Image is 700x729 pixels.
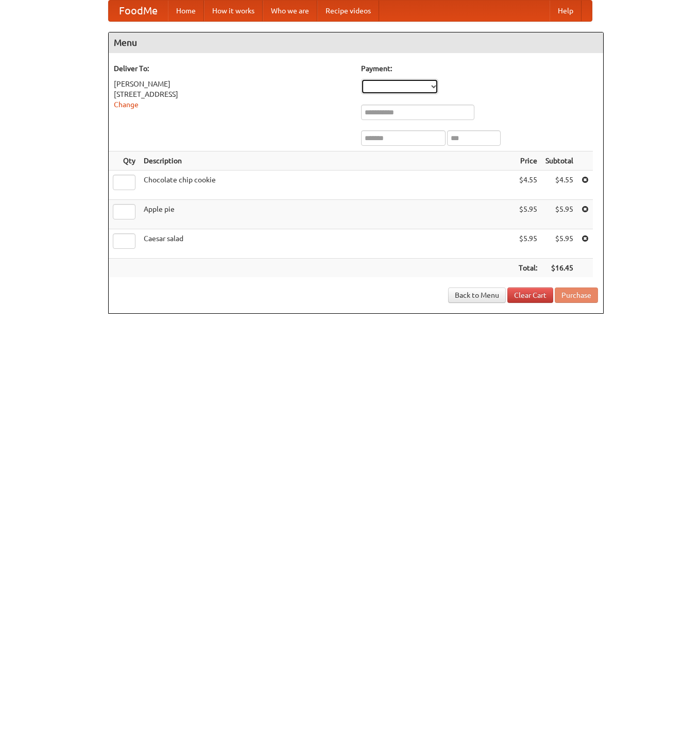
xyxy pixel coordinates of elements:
h5: Payment: [361,63,598,74]
a: Change [114,100,139,109]
a: Clear Cart [507,287,553,303]
td: $5.95 [515,229,541,259]
th: $16.45 [541,259,577,278]
div: [PERSON_NAME] [114,79,351,89]
td: Chocolate chip cookie [140,171,515,200]
td: $5.95 [541,200,577,229]
td: $5.95 [515,200,541,229]
th: Qty [109,151,140,171]
a: FoodMe [109,1,168,21]
td: $4.55 [515,171,541,200]
a: Who we are [263,1,317,21]
th: Subtotal [541,151,577,171]
a: How it works [204,1,263,21]
th: Description [140,151,515,171]
th: Total: [515,259,541,278]
td: Caesar salad [140,229,515,259]
td: $4.55 [541,171,577,200]
th: Price [515,151,541,171]
h4: Menu [109,32,603,53]
a: Recipe videos [317,1,379,21]
div: [STREET_ADDRESS] [114,89,351,99]
td: $5.95 [541,229,577,259]
h5: Deliver To: [114,63,351,74]
button: Purchase [555,287,598,303]
a: Help [550,1,582,21]
a: Back to Menu [448,287,506,303]
a: Home [168,1,204,21]
td: Apple pie [140,200,515,229]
